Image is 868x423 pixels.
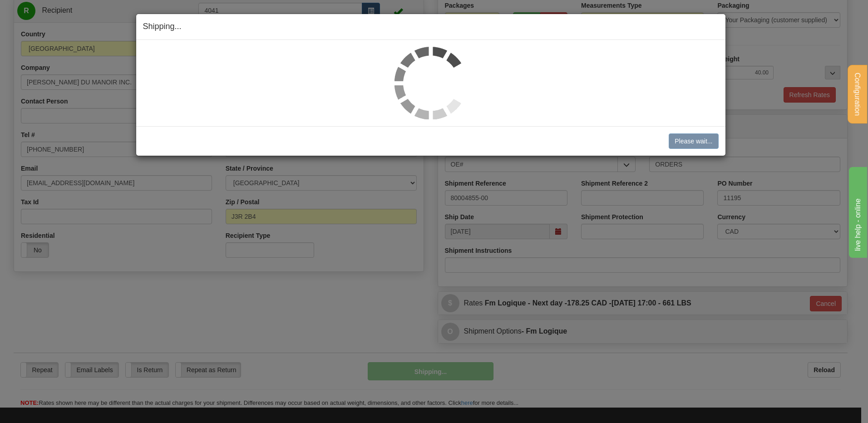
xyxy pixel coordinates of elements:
button: Please wait... [669,133,718,149]
div: live help - online [7,5,84,16]
span: Shipping... [143,22,182,31]
img: loader.gif [395,47,467,119]
iframe: chat widget [847,165,867,258]
button: Configuration [848,65,867,123]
